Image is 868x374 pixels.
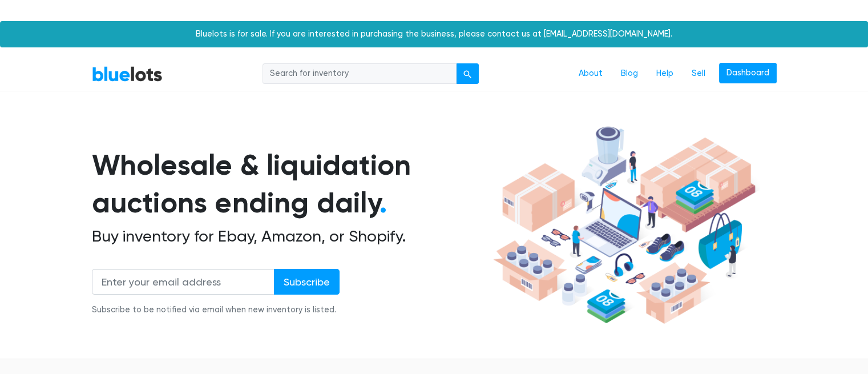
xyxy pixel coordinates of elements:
[612,63,647,85] a: Blog
[92,65,163,82] a: BlueLots
[489,121,760,329] img: hero-ee84e7d0318cb26816c560f6b4441b76977f77a177738b4e94f68c95b2b83dbb.png
[719,63,777,83] a: Dashboard
[92,146,489,222] h1: Wholesale & liquidation auctions ending daily
[647,63,683,85] a: Help
[92,269,274,295] input: Enter your email address
[683,63,714,85] a: Sell
[92,227,489,246] h2: Buy inventory for Ebay, Amazon, or Shopify.
[263,63,457,84] input: Search for inventory
[570,63,612,85] a: About
[380,186,387,220] span: .
[274,269,340,295] input: Subscribe
[92,304,340,316] div: Subscribe to be notified via email when new inventory is listed.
